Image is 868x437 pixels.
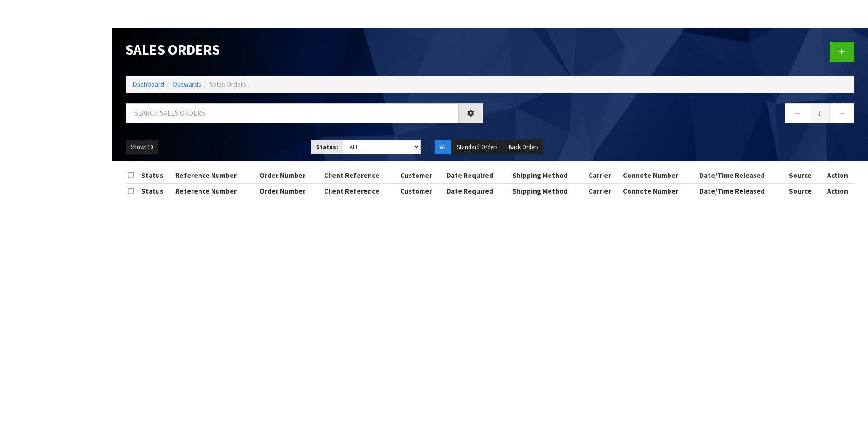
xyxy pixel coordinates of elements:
[126,103,459,123] input: Search sales orders
[829,103,854,123] a: →
[497,103,855,126] nav: Page navigation
[126,42,483,58] h1: Sales Orders
[822,168,854,183] th: Action
[139,168,173,183] th: Status
[173,183,257,198] th: Reference Number
[787,168,822,183] th: Source
[133,80,164,89] a: Dashboard
[787,183,822,198] th: Source
[444,183,510,198] th: Date Required
[504,140,543,155] button: Back Orders
[257,168,322,183] th: Order Number
[510,168,586,183] th: Shipping Method
[126,140,158,155] button: Show: 10
[809,103,830,123] a: 1
[435,140,451,155] button: All
[398,168,444,183] th: Customer
[697,168,786,183] th: Date/Time Released
[785,103,809,123] a: ←
[452,140,503,155] button: Standard Orders
[822,183,854,198] th: Action
[139,183,173,198] th: Status
[444,168,510,183] th: Date Required
[316,143,338,151] strong: Status:
[586,183,621,198] th: Carrier
[621,183,697,198] th: Connote Number
[697,183,786,198] th: Date/Time Released
[173,168,257,183] th: Reference Number
[322,183,398,198] th: Client Reference
[621,168,697,183] th: Connote Number
[257,183,322,198] th: Order Number
[586,168,621,183] th: Carrier
[510,183,586,198] th: Shipping Method
[172,80,201,89] a: Outwards
[322,168,398,183] th: Client Reference
[398,183,444,198] th: Customer
[210,80,246,89] span: Sales Orders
